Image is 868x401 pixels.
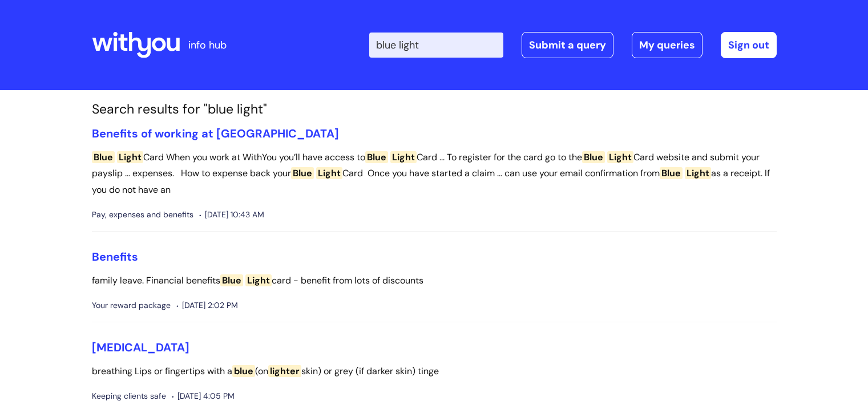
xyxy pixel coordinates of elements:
[232,365,255,377] span: blue
[199,208,264,222] span: [DATE] 10:43 AM
[92,363,777,380] p: breathing Lips or fingertips with a (on skin) or grey (if darker skin) tinge
[92,298,171,313] span: Your reward package
[117,151,143,163] span: Light
[607,151,633,163] span: Light
[92,340,189,355] a: [MEDICAL_DATA]
[92,151,115,163] span: Blue
[660,167,683,179] span: Blue
[268,365,301,377] span: lighter
[522,32,613,58] a: Submit a query
[92,126,339,141] a: Benefits of working at [GEOGRAPHIC_DATA]
[685,167,711,179] span: Light
[92,273,777,289] p: family leave. Financial benefits card - benefit from lots of discounts
[92,208,193,222] span: Pay, expenses and benefits
[369,33,503,58] input: Search
[220,274,243,286] span: Blue
[92,149,777,199] p: Card When you work at WithYou you’ll have access to Card ... To register for the card go to the C...
[390,151,417,163] span: Light
[245,274,272,286] span: Light
[176,298,238,313] span: [DATE] 2:02 PM
[582,151,605,163] span: Blue
[291,167,314,179] span: Blue
[369,32,777,58] div: | -
[92,102,777,118] h1: Search results for "blue light"
[721,32,777,58] a: Sign out
[316,167,342,179] span: Light
[632,32,703,58] a: My queries
[188,36,227,54] p: info hub
[92,249,138,264] a: Benefits
[365,151,388,163] span: Blue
